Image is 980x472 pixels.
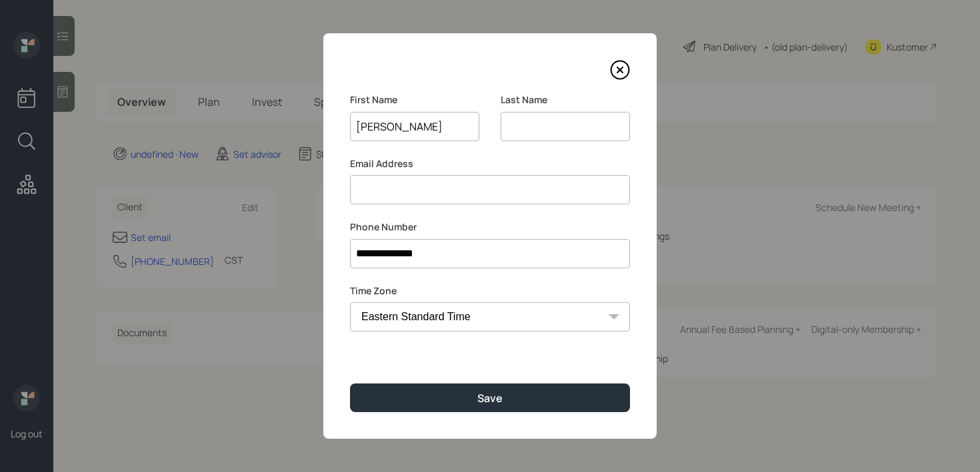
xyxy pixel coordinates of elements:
div: Save [477,391,503,405]
label: Phone Number [350,220,630,234]
label: Time Zone [350,284,630,298]
button: Save [350,383,630,412]
label: First Name [350,93,479,107]
label: Last Name [501,93,630,107]
label: Email Address [350,157,630,170]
